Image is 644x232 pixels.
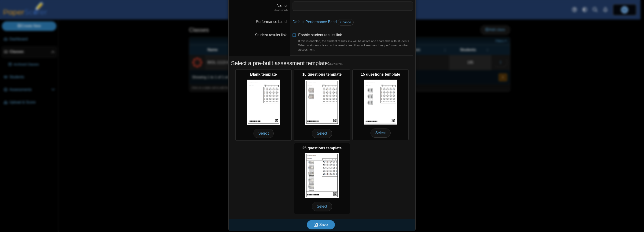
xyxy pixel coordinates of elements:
[370,128,391,138] span: Select
[255,33,288,37] label: Student results link
[277,4,288,7] label: Name
[361,72,400,76] b: 15 questions template
[305,153,339,198] img: scan_sheet_25_questions.png
[302,72,342,76] b: 10 questions template
[298,39,413,52] div: If this is enabled, the student results link will be active and shareable with students. When a s...
[293,20,337,24] a: Default Performance Band
[247,80,280,125] img: scan_sheet_blank.png
[231,8,288,12] dfn: (Required)
[312,202,332,211] span: Select
[312,129,332,138] span: Select
[302,146,342,150] b: 25 questions template
[329,62,343,66] span: (Required)
[253,129,274,138] span: Select
[298,33,413,52] span: Enable student results link
[340,20,351,24] span: Change
[307,220,335,229] button: Save
[305,80,339,125] img: scan_sheet_10_questions.png
[319,223,328,227] span: Save
[256,20,288,24] label: Performance band
[364,80,397,125] img: scan_sheet_15_questions.png
[338,19,354,25] a: Change
[231,59,413,67] h5: Select a pre-built assessment template:
[250,72,277,76] b: Blank template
